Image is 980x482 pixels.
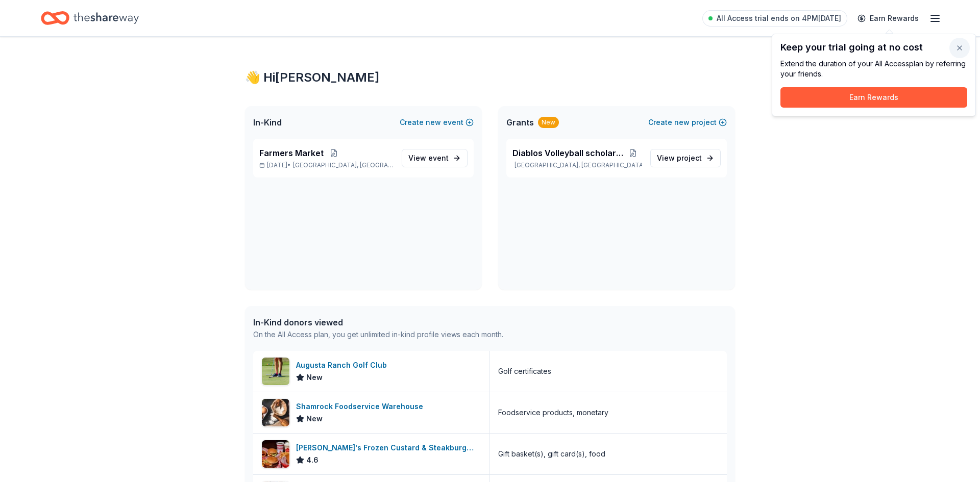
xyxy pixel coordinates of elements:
[498,448,605,460] div: Gift basket(s), gift card(s), food
[253,116,282,129] span: In-Kind
[506,116,534,129] span: Grants
[262,399,289,426] img: Image for Shamrock Foodservice Warehouse
[538,117,559,128] div: New
[780,59,967,79] div: Extend the duration of your All Access plan by referring your friends.
[245,69,735,86] div: 👋 Hi [PERSON_NAME]
[498,365,551,377] div: Golf certificates
[674,116,690,129] span: new
[498,407,608,419] div: Foodservice products, monetary
[657,152,702,164] span: View
[400,116,474,129] button: Createnewevent
[306,454,318,466] span: 4.6
[717,12,841,24] span: All Access trial ends on 4PM[DATE]
[408,152,449,164] span: View
[648,116,727,129] button: Createnewproject
[253,316,503,328] div: In-Kind donors viewed
[780,87,967,108] button: Earn Rewards
[296,359,391,371] div: Augusta Ranch Golf Club
[262,440,289,468] img: Image for Freddy's Frozen Custard & Steakburgers
[259,147,324,159] span: Farmers Market
[402,149,468,167] a: View event
[650,149,721,167] a: View project
[702,10,847,27] a: All Access trial ends on 4PM[DATE]
[253,328,503,341] div: On the All Access plan, you get unlimited in-kind profile views each month.
[262,358,289,385] img: Image for Augusta Ranch Golf Club
[426,116,441,129] span: new
[512,147,623,159] span: Diablos Volleyball scholarship
[780,42,967,53] div: Keep your trial going at no cost
[293,161,394,169] span: [GEOGRAPHIC_DATA], [GEOGRAPHIC_DATA]
[306,413,323,425] span: New
[41,6,139,30] a: Home
[296,442,481,454] div: [PERSON_NAME]'s Frozen Custard & Steakburgers
[851,9,925,28] a: Earn Rewards
[677,154,702,162] span: project
[259,161,394,169] p: [DATE] •
[306,371,323,384] span: New
[296,400,427,413] div: Shamrock Foodservice Warehouse
[428,154,449,162] span: event
[512,161,642,169] p: [GEOGRAPHIC_DATA], [GEOGRAPHIC_DATA]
